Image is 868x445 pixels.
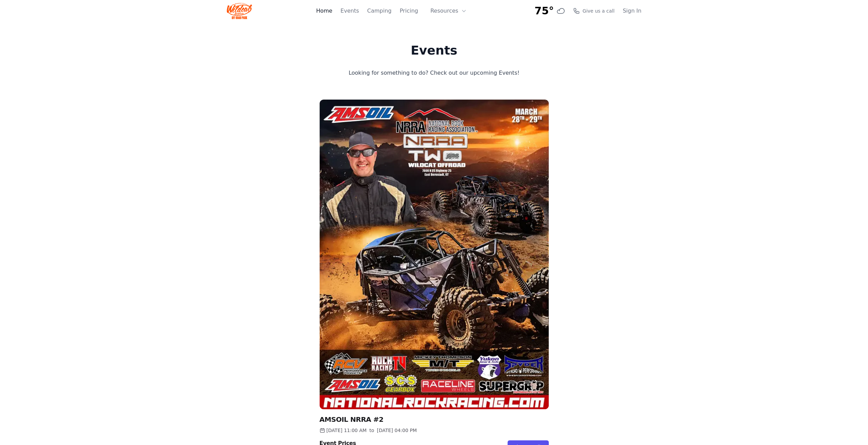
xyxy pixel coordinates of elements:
a: Sign In [623,7,642,15]
span: Give us a call [583,8,615,14]
time: [DATE] 04:00 PM [377,427,417,434]
a: AMSOIL NRRA #2 [320,415,384,424]
a: Give us a call [573,8,615,14]
img: AMSOIL NRRA #2 [320,100,549,409]
p: Looking for something to do? Check out our upcoming Events! [321,68,547,78]
button: Resources [426,4,471,18]
img: Wildcat Logo [227,3,252,19]
a: Events [340,7,359,15]
h1: Events [321,44,547,57]
a: Home [316,7,332,15]
a: Camping [367,7,391,15]
time: [DATE] 11:00 AM [326,427,367,434]
span: to [369,427,374,434]
a: Pricing [400,7,418,15]
span: 75° [534,5,554,17]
